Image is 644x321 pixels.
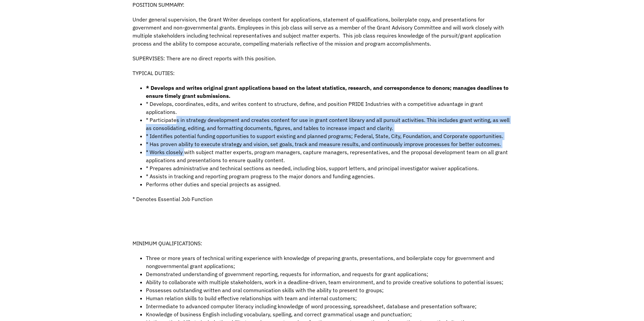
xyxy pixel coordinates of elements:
[146,294,512,302] li: Human relation skills to build effective relationships with team and internal customers;
[146,132,512,140] li: * Identifies potential funding opportunities to support existing and planned programs; Federal, S...
[146,140,512,148] li: * Has proven ability to execute strategy and vision, set goals, track and measure results, and co...
[146,100,512,116] li: * Develops, coordinates, edits, and writes content to structure, define, and position PRIDE Indus...
[146,270,512,278] li: Demonstrated understanding of government reporting, requests for information, and requests for gr...
[146,172,512,180] li: * Assists in tracking and reporting program progress to the major donors and funding agencies.
[146,116,512,132] li: * Participates in strategy development and creates content for use in grant content library and a...
[146,180,512,188] li: Performs other duties and special projects as assigned.
[132,239,512,247] p: MINIMUM QUALIFICATIONS:
[146,278,512,286] li: Ability to collaborate with multiple stakeholders, work in a deadline-driven, team environment, a...
[146,302,512,310] li: Intermediate to advanced computer literacy including knowledge of word processing, spreadsheet, d...
[132,54,512,62] p: SUPERVISES: There are no direct reports with this position.
[132,15,512,48] p: Under general supervision, the Grant Writer develops content for applications, statement of quali...
[146,310,512,318] li: Knowledge of business English including vocabulary, spelling, and correct grammatical usage and p...
[132,1,512,9] p: POSITION SUMMARY:
[146,286,512,294] li: Possesses outstanding written and oral communication skills with the ability to present to groups;
[146,254,512,270] li: Three or more years of technical writing experience with knowledge of preparing grants, presentat...
[146,148,512,164] li: * Works closely with subject matter experts, program managers, capture managers, representatives,...
[146,84,508,99] strong: * Develops and writes original grant applications based on the latest statistics, research, and c...
[132,195,512,203] p: * Denotes Essential Job Function
[132,69,512,77] p: TYPICAL DUTIES:
[146,164,512,172] li: * Prepares administrative and technical sections as needed, including bios, support letters, and ...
